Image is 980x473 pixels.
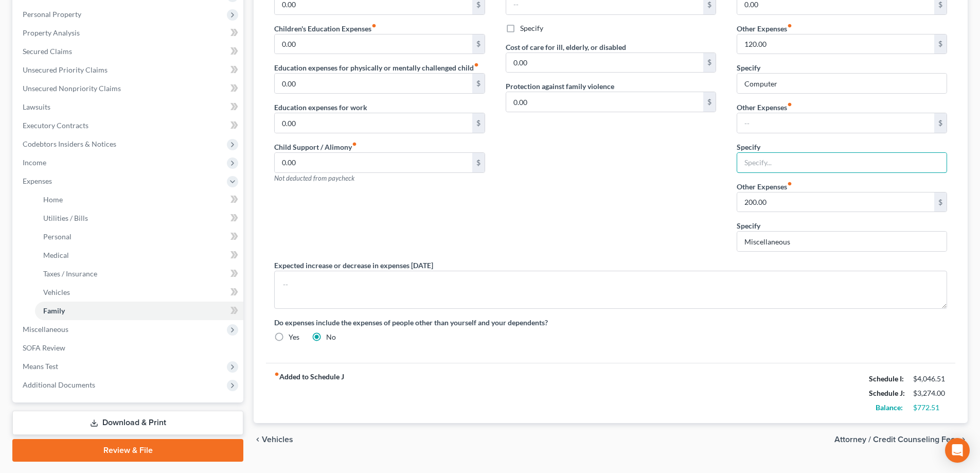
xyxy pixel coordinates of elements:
a: SOFA Review [14,339,243,357]
div: $ [472,34,485,54]
strong: Schedule J: [869,389,905,397]
label: Children's Education Expenses [274,23,377,34]
input: -- [737,192,934,212]
label: Expected increase or decrease in expenses [DATE] [274,260,433,271]
label: Cost of care for ill, elderly, or disabled [506,42,626,52]
div: $ [934,34,947,54]
a: Utilities / Bills [35,209,243,227]
div: $3,274.00 [913,388,947,398]
span: Vehicles [262,435,293,444]
strong: Added to Schedule J [274,372,344,415]
a: Medical [35,246,243,265]
span: Codebtors Insiders & Notices [23,139,116,148]
div: $4,046.51 [913,374,947,384]
div: $ [703,53,716,73]
label: Specify [520,23,543,33]
span: Not deducted from paycheck [274,174,354,182]
span: Additional Documents [23,380,95,389]
input: Specify... [737,74,947,93]
a: Secured Claims [14,42,243,61]
div: Open Intercom Messenger [945,438,970,463]
label: No [326,332,336,342]
span: Utilities / Bills [43,214,88,222]
input: -- [275,113,472,133]
i: fiber_manual_record [274,372,279,377]
a: Taxes / Insurance [35,265,243,283]
span: Attorney / Credit Counseling Fees [834,435,959,444]
label: Other Expenses [737,102,792,113]
a: Vehicles [35,283,243,302]
button: Attorney / Credit Counseling Fees chevron_right [834,435,968,444]
span: Secured Claims [23,47,72,56]
label: Specify [737,220,760,231]
input: -- [275,74,472,93]
a: Home [35,190,243,209]
label: Other Expenses [737,23,792,34]
div: $ [472,113,485,133]
span: Home [43,195,63,204]
input: Specify... [737,153,947,172]
button: chevron_left Vehicles [254,435,293,444]
label: Protection against family violence [506,81,614,92]
span: Property Analysis [23,28,80,37]
a: Unsecured Nonpriority Claims [14,79,243,98]
a: Personal [35,227,243,246]
label: Child Support / Alimony [274,142,357,152]
span: Income [23,158,46,167]
input: Specify... [737,232,947,251]
span: Vehicles [43,288,70,296]
span: Means Test [23,362,58,371]
a: Executory Contracts [14,116,243,135]
div: $ [934,113,947,133]
strong: Balance: [876,403,903,412]
input: -- [737,34,934,54]
span: Miscellaneous [23,325,68,334]
i: chevron_left [254,435,262,444]
input: -- [737,113,934,133]
a: Family [35,302,243,320]
span: Family [43,306,65,315]
label: Do expenses include the expenses of people other than yourself and your dependents? [274,317,947,328]
span: Taxes / Insurance [43,269,97,278]
span: Lawsuits [23,102,50,111]
span: Expenses [23,177,52,185]
i: chevron_right [959,435,968,444]
a: Review & File [12,439,243,462]
label: Yes [289,332,299,342]
span: Personal [43,232,72,241]
input: -- [506,92,703,112]
span: Unsecured Priority Claims [23,65,108,74]
input: -- [506,53,703,73]
i: fiber_manual_record [371,23,377,28]
i: fiber_manual_record [787,181,792,186]
input: -- [275,153,472,172]
input: -- [275,34,472,54]
label: Specify [737,62,760,73]
a: Property Analysis [14,24,243,42]
label: Education expenses for physically or mentally challenged child [274,62,479,73]
span: Medical [43,251,69,259]
span: Unsecured Nonpriority Claims [23,84,121,93]
div: $ [472,153,485,172]
span: SOFA Review [23,343,65,352]
a: Download & Print [12,411,243,435]
div: $772.51 [913,402,947,413]
i: fiber_manual_record [352,142,357,147]
i: fiber_manual_record [787,102,792,107]
i: fiber_manual_record [474,62,479,67]
strong: Schedule I: [869,374,904,383]
div: $ [703,92,716,112]
span: Executory Contracts [23,121,88,130]
div: $ [472,74,485,93]
label: Other Expenses [737,181,792,192]
label: Education expenses for work [274,102,367,113]
div: $ [934,192,947,212]
label: Specify [737,142,760,152]
a: Unsecured Priority Claims [14,61,243,79]
span: Personal Property [23,10,81,19]
i: fiber_manual_record [787,23,792,28]
a: Lawsuits [14,98,243,116]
